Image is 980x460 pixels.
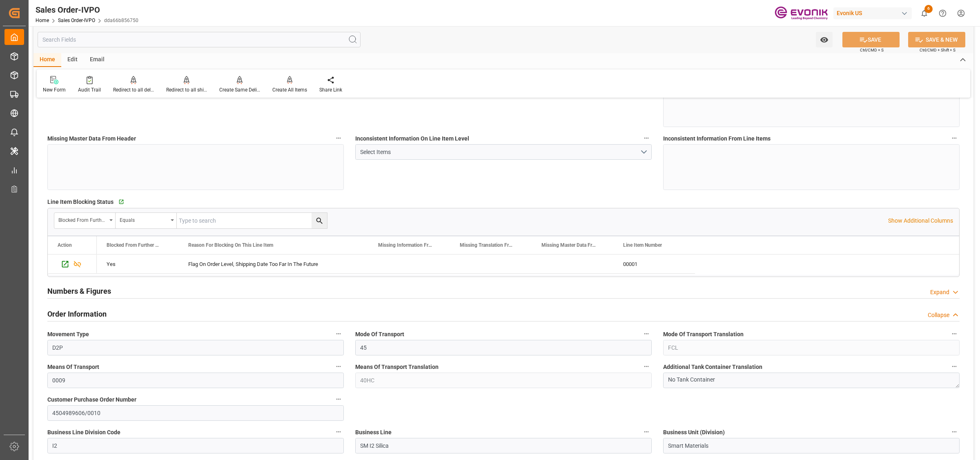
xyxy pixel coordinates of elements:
button: Means Of Transport Translation [641,361,652,372]
button: Means Of Transport [333,361,344,372]
span: Business Line [355,428,392,437]
span: Missing Master Data From SAP [541,242,596,248]
button: search button [312,213,327,228]
span: Means Of Transport [47,363,99,371]
div: Press SPACE to select this row. [48,255,97,274]
span: Business Unit (Division) [663,428,725,437]
a: Sales Order-IVPO [58,18,95,23]
div: Select Items [360,148,640,156]
span: Customer Purchase Order Number [47,395,136,404]
div: Redirect to all deliveries [113,86,154,94]
span: Missing Translation From Master Data [460,242,514,248]
a: Home [36,18,49,23]
button: open menu [116,213,177,228]
div: Equals [120,214,168,224]
span: Business Line Division Code [47,428,120,437]
div: Home [33,53,61,67]
button: Help Center [933,4,952,22]
button: Inconsistent Information On Line Item Level [641,133,652,143]
button: open menu [816,32,833,47]
div: Create All Items [272,86,307,94]
div: Edit [61,53,84,67]
span: Mode Of Transport Translation [663,330,744,339]
div: Sales Order-IVPO [36,4,138,16]
div: Share Link [319,86,342,94]
button: Evonik US [833,5,915,21]
span: 6 [924,5,933,13]
div: Expand [930,288,949,297]
div: Press SPACE to select this row. [97,255,695,274]
button: Missing Master Data From Header [333,133,344,143]
div: Yes [107,255,169,274]
span: Inconsistent Information From Line Items [663,134,771,143]
div: Evonik US [833,7,912,19]
input: Type to search [177,213,327,228]
span: Missing Master Data From Header [47,134,136,143]
div: Audit Trail [78,86,101,94]
button: Business Line [641,427,652,437]
div: Blocked From Further Processing [58,214,107,224]
span: Mode Of Transport [355,330,404,339]
span: Movement Type [47,330,89,339]
span: Additional Tank Container Translation [663,363,762,371]
p: Show Additional Columns [888,217,953,225]
span: Reason For Blocking On This Line Item [188,242,273,248]
div: Flag On Order Level, Shipping Date Too Far In The Future [178,255,368,273]
button: Business Unit (Division) [949,427,960,437]
button: open menu [355,144,652,160]
div: Action [58,242,72,248]
div: New Form [43,86,66,94]
button: Movement Type [333,328,344,339]
h2: Order Information [47,308,107,319]
button: Additional Tank Container Translation [949,361,960,372]
span: Ctrl/CMD + S [860,47,884,53]
div: Redirect to all shipments [166,86,207,94]
span: Means Of Transport Translation [355,363,439,371]
img: Evonik-brand-mark-Deep-Purple-RGB.jpeg_1700498283.jpeg [775,6,828,20]
span: Blocked From Further Processing [107,242,161,248]
button: SAVE & NEW [908,32,965,47]
button: SAVE [842,32,900,47]
div: 00001 [613,255,695,273]
button: Mode Of Transport [641,328,652,339]
button: Business Line Division Code [333,427,344,437]
button: show 6 new notifications [915,4,933,22]
h2: Numbers & Figures [47,286,111,297]
textarea: No Tank Container [663,373,960,388]
span: Line Item Blocking Status [47,198,114,206]
div: Email [84,53,111,67]
input: Search Fields [38,32,361,47]
button: Inconsistent Information From Line Items [949,133,960,143]
div: Create Same Delivery Date [219,86,260,94]
button: Mode Of Transport Translation [949,328,960,339]
div: Collapse [928,311,949,319]
button: open menu [54,213,116,228]
button: Customer Purchase Order Number [333,394,344,404]
span: Missing Information From Line Item [378,242,433,248]
span: Ctrl/CMD + Shift + S [920,47,955,53]
span: Line Item Number [623,242,662,248]
span: Inconsistent Information On Line Item Level [355,134,469,143]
